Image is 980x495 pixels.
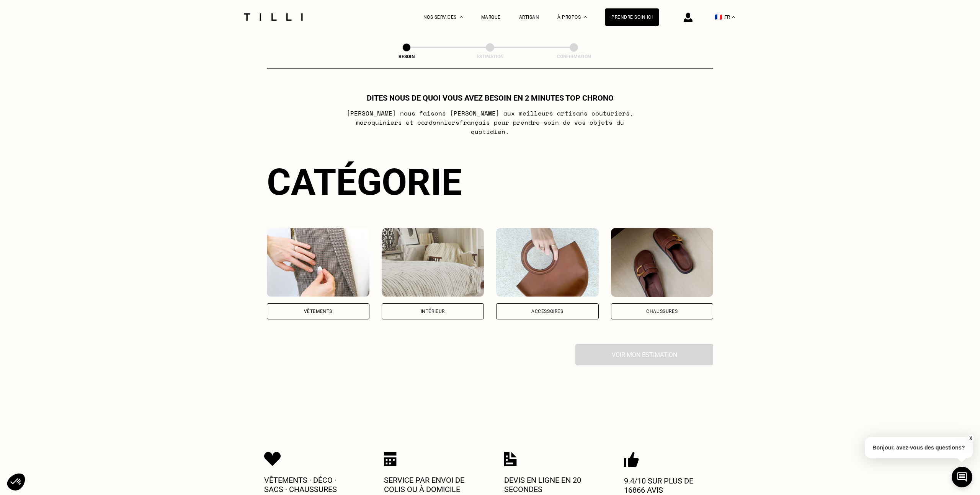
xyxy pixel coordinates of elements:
[611,228,714,297] img: Chaussures
[367,93,614,103] h1: Dites nous de quoi vous avez besoin en 2 minutes top chrono
[967,434,974,443] button: X
[624,452,639,467] img: Icon
[519,15,539,20] a: Artisan
[624,476,716,495] p: 9.4/10 sur plus de 16866 avis
[536,54,612,59] div: Confirmation
[732,16,735,18] img: menu déroulant
[304,309,332,314] div: Vêtements
[267,228,369,297] img: Vêtements
[646,309,678,314] div: Chaussures
[264,475,356,494] p: Vêtements · Déco · Sacs · Chaussures
[382,228,484,297] img: Intérieur
[531,309,563,314] div: Accessoires
[421,309,445,314] div: Intérieur
[338,109,642,136] p: [PERSON_NAME] nous faisons [PERSON_NAME] aux meilleurs artisans couturiers , maroquiniers et cord...
[267,161,713,204] div: Catégorie
[605,8,659,26] a: Prendre soin ici
[684,13,693,22] img: icône connexion
[584,16,587,18] img: Menu déroulant à propos
[452,54,528,59] div: Estimation
[865,437,973,458] p: Bonjour, avez-vous des questions?
[504,452,517,466] img: Icon
[384,452,397,466] img: Icon
[241,13,305,21] img: Logo du service de couturière Tilli
[504,475,596,494] p: Devis en ligne en 20 secondes
[496,228,599,297] img: Accessoires
[368,54,445,59] div: Besoin
[715,13,722,21] span: 🇫🇷
[264,452,281,466] img: Icon
[460,16,463,18] img: Menu déroulant
[481,15,501,20] a: Marque
[384,475,476,494] p: Service par envoi de colis ou à domicile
